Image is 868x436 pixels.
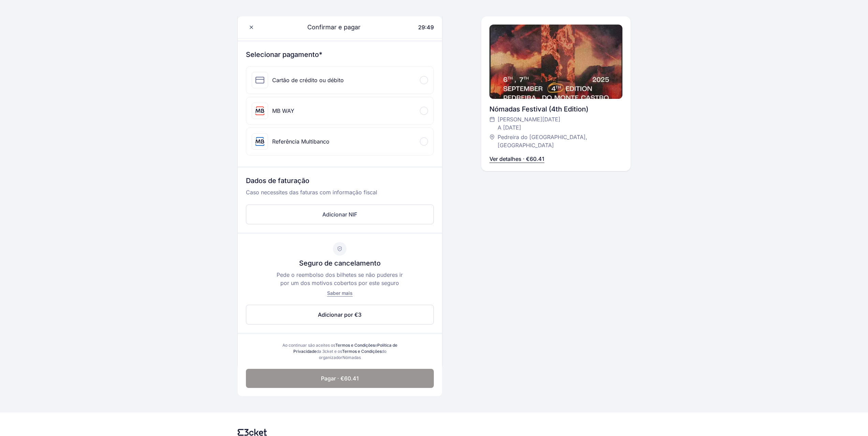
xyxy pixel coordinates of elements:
p: Pede o reembolso dos bilhetes se não puderes ir por um dos motivos cobertos por este seguro [274,271,405,287]
div: Referência Multibanco [272,137,329,146]
span: [PERSON_NAME][DATE] A [DATE] [498,115,560,132]
h3: Selecionar pagamento* [246,50,434,59]
p: Caso necessites das faturas com informação fiscal [246,188,434,202]
span: Pagar · €60.41 [321,374,359,382]
div: Cartão de crédito ou débito [272,76,344,84]
div: Ao continuar são aceites os e da 3cket e os do organizador [276,342,404,361]
p: Ver detalhes · €60.41 [489,155,544,163]
span: Adicionar por €3 [318,311,362,319]
span: Pedreira do [GEOGRAPHIC_DATA], [GEOGRAPHIC_DATA] [498,133,616,149]
button: Adicionar NIF [246,205,434,224]
div: Nómadas Festival (4th Edition) [489,104,622,114]
span: Saber mais [327,290,353,296]
div: MB WAY [272,107,294,115]
a: Termos e Condições [335,343,375,348]
button: Pagar · €60.41 [246,369,434,388]
p: Seguro de cancelamento [299,258,381,268]
h3: Dados de faturação [246,176,434,188]
span: Confirmar e pagar [299,22,361,32]
button: Adicionar por €3 [246,305,434,325]
span: 29:49 [418,24,434,31]
a: Termos e Condições [342,349,382,354]
span: Nómadas [342,355,361,360]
